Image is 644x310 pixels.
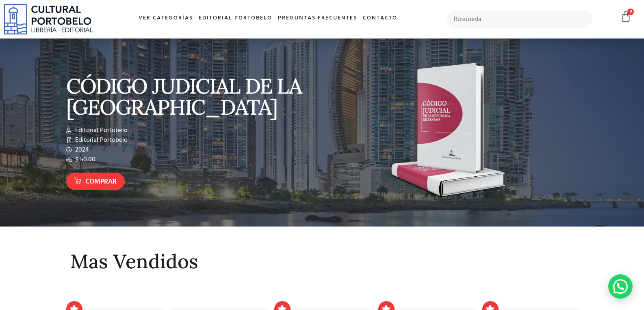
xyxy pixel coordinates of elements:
span: 2024 [73,145,89,155]
a: Preguntas frecuentes [275,10,360,27]
a: Contacto [360,10,400,27]
input: Búsqueda [447,11,593,28]
span: Editorial Portobelo [73,135,128,145]
a: Ver Categorías [136,10,196,27]
span: $ 50.00 [73,155,95,165]
span: 0 [627,9,634,15]
p: CÓDIGO JUDICIAL DE LA [GEOGRAPHIC_DATA] [66,75,318,118]
span: Editorial Portobelo [73,126,128,135]
span: Comprar [85,177,117,187]
a: 0 [620,11,631,23]
a: Comprar [66,173,125,190]
a: Editorial Portobelo [196,10,275,27]
h2: Mas Vendidos [70,251,574,272]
